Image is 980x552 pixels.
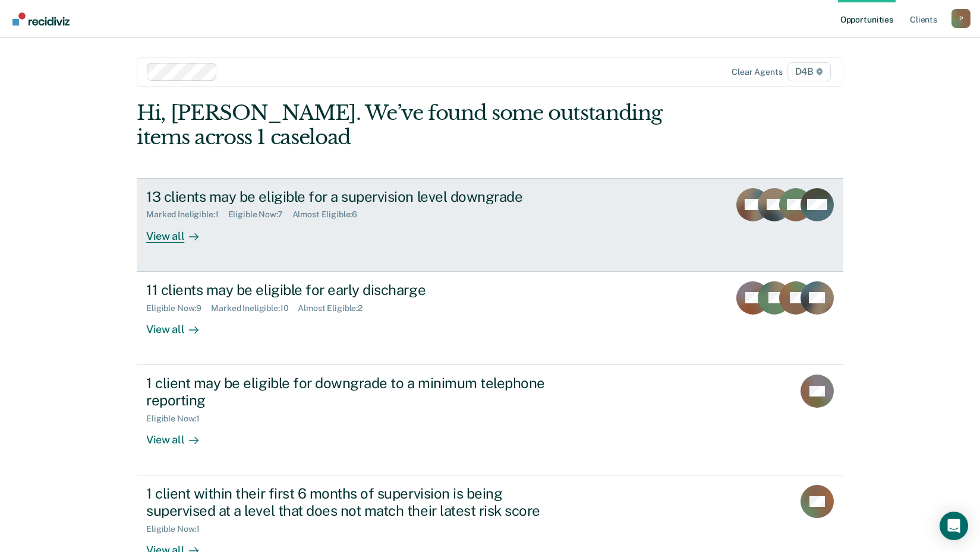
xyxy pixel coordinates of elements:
div: Hi, [PERSON_NAME]. We’ve found some outstanding items across 1 caseload [137,101,702,150]
div: Eligible Now : 1 [146,524,209,534]
div: 1 client may be eligible for downgrade to a minimum telephone reporting [146,375,563,409]
div: Almost Eligible : 6 [292,210,367,220]
div: 13 clients may be eligible for a supervision level downgrade [146,188,563,205]
div: Eligible Now : 1 [146,414,209,424]
a: 13 clients may be eligible for a supervision level downgradeMarked Ineligible:1Eligible Now:7Almo... [137,178,843,272]
img: Recidiviz [12,12,70,26]
div: 1 client within their first 6 months of supervision is being supervised at a level that does not ... [146,485,563,519]
button: Profile dropdown button [951,9,970,28]
a: 1 client may be eligible for downgrade to a minimum telephone reportingEligible Now:1View all [137,365,843,475]
div: 11 clients may be eligible for early discharge [146,281,563,299]
div: Eligible Now : 7 [228,210,292,220]
div: View all [146,423,213,446]
div: Clear agents [732,67,782,77]
div: Eligible Now : 9 [146,303,211,313]
div: Marked Ineligible : 10 [211,303,298,313]
div: Almost Eligible : 2 [298,303,372,313]
div: P [951,9,970,28]
div: View all [146,313,213,336]
div: Marked Ineligible : 1 [146,210,228,220]
a: 11 clients may be eligible for early dischargeEligible Now:9Marked Ineligible:10Almost Eligible:2... [137,272,843,365]
div: Open Intercom Messenger [940,512,968,540]
span: D4B [787,62,831,81]
div: View all [146,220,213,243]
